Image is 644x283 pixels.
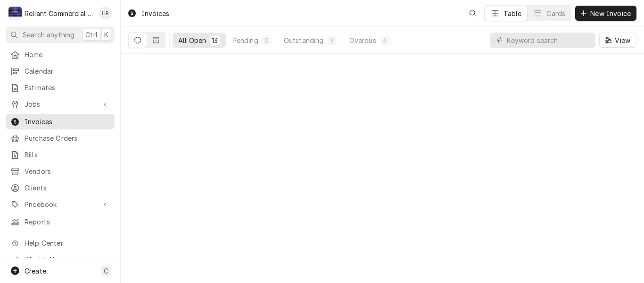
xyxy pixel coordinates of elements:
span: Pricebook [25,199,96,209]
a: Invoices [6,114,115,129]
span: C [104,266,108,276]
a: Go to Help Center [6,235,115,251]
a: Vendors [6,163,115,179]
span: Estimates [25,83,110,93]
a: Go to Pricebook [6,197,115,212]
button: Search anythingCtrlK [6,26,115,43]
span: Home [25,50,110,60]
button: Open search [465,6,480,21]
a: Calendar [6,63,115,79]
span: Help Center [25,238,109,248]
button: View [599,33,636,48]
a: Go to What's New [6,252,115,267]
span: Purchase Orders [25,133,110,143]
span: Clients [25,183,110,193]
div: Reliant Commercial Appliance Repair LLC [25,9,94,18]
span: What's New [25,255,109,265]
a: Home [6,47,115,62]
div: Overdue [349,35,377,45]
div: Table [504,9,522,18]
a: Bills [6,147,115,163]
div: HR [99,7,112,20]
span: View [613,35,632,45]
div: Outstanding [284,35,324,45]
a: Clients [6,180,115,196]
span: Vendors [25,166,110,176]
input: Keyword search [507,33,591,48]
a: Estimates [6,80,115,95]
div: 9 [330,35,335,45]
a: Purchase Orders [6,130,115,146]
span: Reports [25,217,110,227]
span: Ctrl [85,30,98,40]
button: New Invoice [575,6,636,21]
span: Search anything [23,30,74,40]
div: Heath Reed's Avatar [99,7,112,20]
span: Calendar [25,66,110,76]
div: 13 [212,35,218,45]
a: Go to Jobs [6,96,115,112]
div: Cards [546,9,565,18]
div: All Open [178,35,206,45]
span: K [104,30,108,40]
div: 0 [264,35,270,45]
span: Bills [25,150,110,160]
a: Reports [6,214,115,230]
span: Jobs [25,99,96,109]
span: Invoices [25,117,110,127]
span: Create [25,267,46,275]
div: Reliant Commercial Appliance Repair LLC's Avatar [8,7,22,20]
div: 4 [382,35,388,45]
div: R [8,7,22,20]
div: Pending [232,35,258,45]
span: New Invoice [588,9,633,18]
